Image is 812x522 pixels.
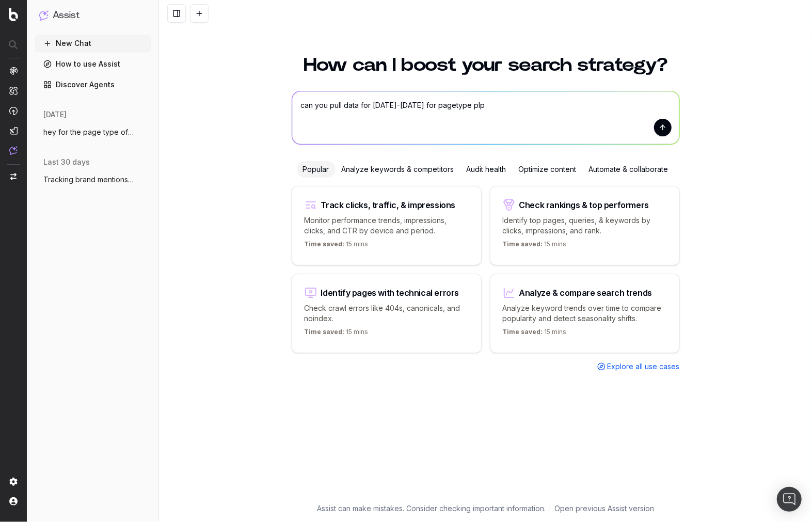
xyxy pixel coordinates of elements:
div: Open Intercom Messenger [777,487,802,512]
p: 15 mins [305,328,369,340]
button: hey for the page type of pdps for the we [35,124,151,140]
button: Tracking brand mentions or citations ins [35,171,151,188]
span: last 30 days [43,157,90,167]
div: Track clicks, traffic, & impressions [321,201,456,209]
div: Check rankings & top performers [519,201,649,209]
span: [DATE] [43,109,67,120]
span: Tracking brand mentions or citations ins [43,175,134,185]
span: Time saved: [503,328,543,336]
div: Audit health [460,161,513,178]
p: Monitor performance trends, impressions, clicks, and CTR by device and period. [305,215,469,236]
p: 15 mins [503,328,567,340]
img: Intelligence [9,86,18,95]
div: Identify pages with technical errors [321,289,459,297]
span: Time saved: [305,240,345,248]
div: Analyze & compare search trends [519,289,652,297]
img: Assist [39,10,49,20]
img: Switch project [10,173,17,180]
button: Assist [39,8,147,23]
p: 15 mins [503,240,567,252]
a: Discover Agents [35,76,151,93]
img: Studio [9,126,18,135]
div: Popular [297,161,336,178]
p: Identify top pages, queries, & keywords by clicks, impressions, and rank. [503,215,667,236]
p: Check crawl errors like 404s, canonicals, and noindex. [305,303,469,324]
span: hey for the page type of pdps for the we [43,127,134,137]
img: Analytics [9,67,18,75]
a: How to use Assist [35,56,151,72]
img: My account [9,497,18,505]
img: Assist [9,146,18,155]
div: Analyze keywords & competitors [336,161,460,178]
p: Analyze keyword trends over time to compare popularity and detect seasonality shifts. [503,303,667,324]
img: Botify logo [9,8,18,21]
img: Setting [9,478,18,486]
div: Automate & collaborate [583,161,675,178]
h1: Assist [53,8,79,23]
span: Explore all use cases [608,361,680,372]
div: Optimize content [513,161,583,178]
span: Time saved: [503,240,543,248]
h1: How can I boost your search strategy? [292,56,680,74]
span: Time saved: [305,328,345,336]
p: 15 mins [305,240,369,252]
textarea: can you pull data for [DATE]-[DATE] for pagetype plp [292,91,679,144]
a: Open previous Assist version [554,503,654,514]
p: Assist can make mistakes. Consider checking important information. [317,503,546,514]
a: Explore all use cases [597,361,680,372]
button: New Chat [35,35,151,52]
img: Activation [9,106,18,115]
